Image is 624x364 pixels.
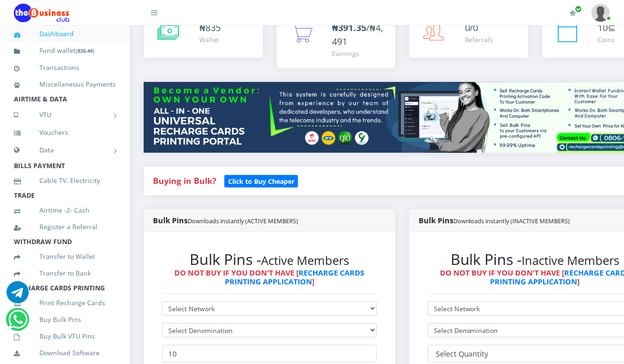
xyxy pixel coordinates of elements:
small: Inactive Members [522,252,620,269]
a: Print Recharge Cards [14,292,116,314]
strong: Bulk Pins [419,215,570,226]
span: 835 [205,21,221,34]
a: Data [14,138,116,162]
div: ₦ [199,21,221,35]
a: Download Software [14,342,116,364]
div: Wallet [199,35,221,44]
strong: Buying in Bulk? [153,175,216,186]
small: Downloads instantly (ACTIVE MEMBERS) [188,217,298,225]
div: Earnings [332,49,387,58]
strong: DO NOT BUY IF YOU DON'T HAVE [ ] [175,268,365,287]
a: Transfer to Wallet [14,246,116,267]
a: Vouchers [14,122,116,143]
span: Renew/Upgrade Subscription [575,6,582,13]
b: Click to Buy Cheaper [228,177,294,186]
a: Dashboard [14,23,116,44]
img: Logo [14,4,70,22]
a: VTU [14,103,116,126]
a: Miscellaneous Payments [14,74,116,95]
a: Chat for support [8,315,27,331]
a: Airtime -2- Cash [14,200,116,221]
input: Enter Quantity [162,345,377,363]
a: Buy Bulk VTU Pins [14,326,116,347]
a: Chat for support [6,288,29,303]
a: Transactions [14,57,116,78]
a: ₦835 Wallet [144,12,263,58]
span: 10 [598,21,608,34]
small: Active Members [261,252,350,269]
a: Register a Referral [14,216,116,238]
a: Buy Bulk Pins [14,309,116,330]
a: Fund wallet[835.44] [14,40,116,62]
img: User [592,4,610,22]
div: ⊆ [598,21,616,35]
a: 0/0 Referrals [409,12,528,58]
b: 835.44 [77,47,93,54]
i: Renew/Upgrade Subscription [570,9,577,17]
strong: Bulk Pins [153,215,298,226]
small: Downloads instantly (INACTIVE MEMBERS) [453,217,570,225]
span: 0/0 [465,21,478,34]
div: Coins [598,35,616,44]
div: Referrals [465,35,493,44]
a: RECHARGE CARDS PRINTING APPLICATION [225,268,365,287]
a: Transfer to Bank [14,263,116,284]
small: [ ] [76,47,95,54]
a: Click to Buy Cheaper [224,175,298,186]
h2: Bulk Pins - [162,251,377,268]
b: ₦391.35 [332,21,367,34]
a: Cable TV, Electricity [14,170,116,191]
a: ₦391.35/₦4,491 Earnings [277,12,396,68]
